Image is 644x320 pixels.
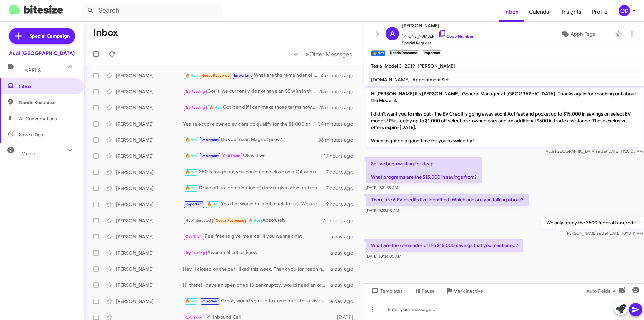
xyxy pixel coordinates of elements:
[116,266,183,272] div: [PERSON_NAME]
[330,282,359,288] div: a day ago
[453,285,483,297] span: Mark Inactive
[371,50,385,56] small: 🔥 Hot
[366,185,398,190] span: [DATE] 9:31:35 AM
[185,105,205,110] span: Try Pausing
[408,285,440,297] button: Pause
[116,121,183,127] div: [PERSON_NAME]
[116,201,183,208] div: [PERSON_NAME]
[183,200,324,208] div: Yea that would be a bit much for us, We are probably somewhere in the 5k range.
[290,47,356,61] nav: Page navigation example
[185,170,197,174] span: 🔥 Hot
[183,266,330,272] div: Hey! I closed on the car I liked this week. Thank you for reaching out.
[201,138,219,142] span: Important
[93,27,118,38] h1: Inbox
[116,153,183,159] div: [PERSON_NAME]
[324,201,359,208] div: 19 hours ago
[185,73,197,78] span: 🔥 Hot
[318,88,359,95] div: 25 minutes ago
[9,50,75,57] div: Audi [GEOGRAPHIC_DATA]
[81,3,222,19] input: Search
[581,285,624,297] button: Auto Fields
[330,249,359,256] div: a day ago
[370,285,403,297] span: Templates
[566,231,643,236] span: [PERSON_NAME] [DATE] 10:13:41 AM
[183,217,322,224] div: Absolutely
[371,63,382,69] span: Tesla
[571,28,595,40] span: Apply Tags
[366,239,523,252] p: What are the remainder of the $15,000 savings that you mentioned?
[183,136,318,144] div: Do you mean Magnet grey?
[294,50,298,58] span: «
[330,266,359,272] div: a day ago
[116,185,183,192] div: [PERSON_NAME]
[116,233,183,240] div: [PERSON_NAME]
[440,285,488,297] button: Mark Inactive
[116,169,183,176] div: [PERSON_NAME]
[330,298,359,305] div: a day ago
[322,217,359,224] div: 20 hours ago
[388,50,419,56] small: Needs Response
[499,2,524,22] a: Inbox
[321,72,359,79] div: 4 minutes ago
[21,67,41,74] span: Labels
[596,149,607,154] span: said at
[201,299,219,303] span: Important
[524,2,557,22] a: Calendar
[385,63,402,69] span: Model 3
[318,104,359,111] div: 26 minutes ago
[116,88,183,95] div: [PERSON_NAME]
[318,137,359,143] div: 36 minutes ago
[302,47,356,61] button: Next
[185,89,205,94] span: Try Pausing
[185,234,203,239] span: Call Them
[216,218,244,223] span: Needs Response
[116,298,183,305] div: [PERSON_NAME]
[183,72,321,79] div: What are the remainder of the $15,000 savings that you mentioned?
[183,297,330,305] div: Great, would you like to come back for a visit so we can go over numbers and options?
[185,186,197,190] span: 🔥 Hot
[116,104,183,111] div: [PERSON_NAME]
[19,83,76,90] span: Inbox
[185,250,205,255] span: Try Pausing
[19,131,44,138] span: Save a Deal
[586,285,619,297] span: Auto Fields
[587,2,613,22] span: Profile
[185,138,197,142] span: 🔥 Hot
[201,73,230,78] span: Needs Response
[183,104,318,111] div: Got it and if I can make those terms how soon can you come in and pick up the car?
[185,154,197,158] span: 🔥 Hot
[371,77,410,83] span: [DOMAIN_NAME]
[209,105,221,110] span: 🔥 Hot
[185,218,211,223] span: Not-Interested
[546,149,643,154] span: Audi [GEOGRAPHIC_DATA] [DATE] 11:20:05 AM
[390,28,395,39] span: A
[418,63,455,69] span: [PERSON_NAME]
[223,154,240,158] span: Call Them
[185,202,203,207] span: Important
[183,249,330,257] div: Awesome! Let us know
[19,99,76,106] span: Needs Response
[183,168,324,176] div: 350 is tough but you could come close on a Q4 or maybe even a A3
[19,115,57,122] span: All Conversations
[21,151,35,157] span: More
[183,152,324,160] div: Okay, I will
[116,217,183,224] div: [PERSON_NAME]
[412,77,449,83] span: Appointment Set
[543,28,612,40] button: Apply Tags
[366,208,399,213] span: [DATE] 9:33:05 AM
[324,185,359,192] div: 17 hours ago
[318,121,359,127] div: 34 minutes ago
[366,157,482,183] p: So I've been waiting for dcap. What programs are the $15,000 in savings from?
[234,73,252,78] span: Important
[306,50,309,58] span: »
[422,50,442,56] small: Important
[438,34,474,39] a: Copy Number
[402,21,474,30] span: [PERSON_NAME]
[613,5,637,16] button: QD
[29,33,70,39] span: Special Campaign
[249,218,260,223] span: 🔥 Hot
[557,2,587,22] a: Insights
